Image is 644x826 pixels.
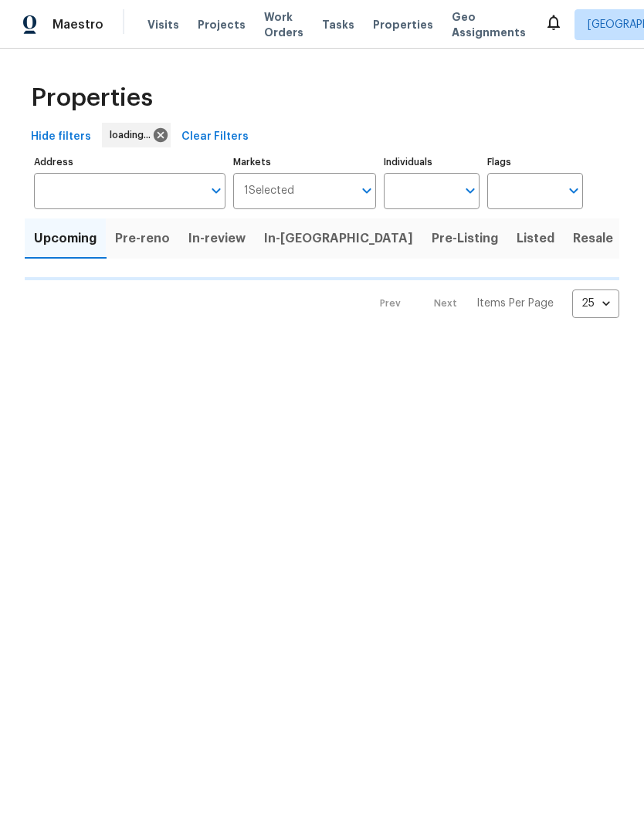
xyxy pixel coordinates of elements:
[365,289,619,318] nav: Pagination Navigation
[459,180,481,201] button: Open
[188,228,246,249] span: In-review
[34,157,225,167] label: Address
[244,184,294,198] span: 1 Selected
[175,123,255,151] button: Clear Filters
[181,127,249,147] span: Clear Filters
[115,228,170,249] span: Pre-reno
[356,180,378,201] button: Open
[384,157,480,167] label: Individuals
[205,180,227,201] button: Open
[373,17,433,32] span: Properties
[572,283,619,323] div: 25
[476,296,554,311] p: Items Per Page
[264,228,413,249] span: In-[GEOGRAPHIC_DATA]
[198,17,246,32] span: Projects
[264,9,303,40] span: Work Orders
[563,180,585,201] button: Open
[102,123,171,147] div: loading...
[147,17,179,32] span: Visits
[34,228,97,249] span: Upcoming
[432,228,498,249] span: Pre-Listing
[233,157,377,167] label: Markets
[517,228,554,249] span: Listed
[53,17,103,32] span: Maestro
[25,123,97,151] button: Hide filters
[110,127,157,143] span: loading...
[487,157,583,167] label: Flags
[322,19,354,30] span: Tasks
[573,228,613,249] span: Resale
[31,90,153,106] span: Properties
[31,127,91,147] span: Hide filters
[452,9,526,40] span: Geo Assignments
